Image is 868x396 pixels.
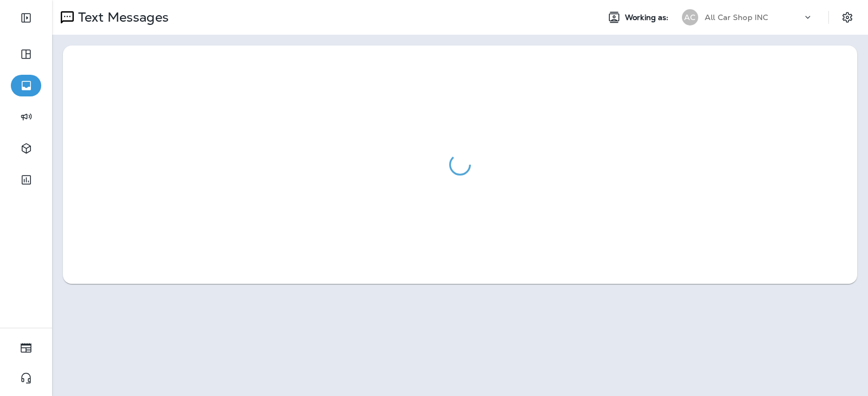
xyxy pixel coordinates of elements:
button: Expand Sidebar [11,7,41,29]
div: AC [682,9,698,25]
p: Text Messages [74,9,169,25]
button: Settings [838,8,857,27]
span: Working as: [625,13,671,22]
p: All Car Shop INC [705,13,768,22]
